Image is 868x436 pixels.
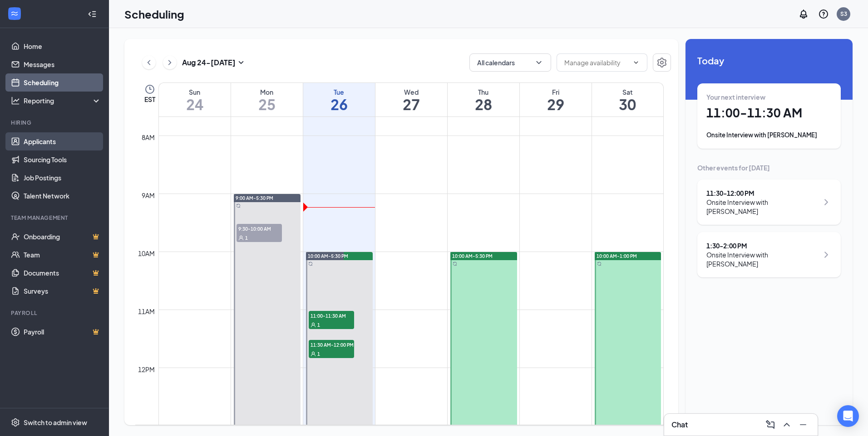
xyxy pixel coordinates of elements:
button: All calendarsChevronDown [469,53,551,72]
a: TeamCrown [24,246,101,264]
svg: Settings [11,418,20,427]
button: Minimize [796,417,810,432]
div: 10am [136,248,157,258]
span: EST [144,95,155,104]
a: August 30, 2025 [592,83,664,116]
div: Payroll [11,309,99,317]
div: S3 [840,10,847,18]
a: August 26, 2025 [303,83,375,116]
div: Reporting [24,96,102,105]
input: Manage availability [564,58,629,68]
h3: Aug 24 - [DATE] [182,58,236,68]
div: Open Intercom Messenger [837,405,859,427]
a: SurveysCrown [24,282,101,300]
svg: Settings [656,57,667,68]
div: Thu [448,87,519,97]
span: 1 [317,351,320,357]
svg: Clock [144,84,155,95]
div: Tue [303,87,375,97]
h1: 28 [448,97,519,112]
div: Onsite Interview with [PERSON_NAME] [706,131,832,140]
h1: 11:00 - 11:30 AM [706,105,832,121]
svg: QuestionInfo [818,9,829,19]
div: Other events for [DATE] [697,163,841,172]
div: Hiring [11,119,99,126]
span: 1 [317,322,320,328]
div: 1pm [140,422,157,432]
a: August 29, 2025 [520,83,592,116]
span: 10:00 AM-1:00 PM [597,253,637,259]
svg: ComposeMessage [765,419,776,430]
h1: 25 [231,97,303,112]
h1: 24 [159,97,231,112]
a: August 27, 2025 [375,83,447,116]
a: Talent Network [24,187,101,205]
svg: ChevronDown [632,59,640,66]
div: 11:30 - 12:00 PM [706,189,819,198]
a: Messages [24,55,101,73]
svg: Sync [597,262,602,266]
svg: Collapse [88,10,97,19]
h3: Chat [671,420,688,430]
svg: Analysis [11,96,20,105]
div: Your next interview [706,92,832,102]
svg: ChevronRight [821,249,832,260]
a: Applicants [24,132,101,150]
svg: Sync [236,203,241,208]
span: 9:30-10:00 AM [237,224,282,233]
div: 11am [136,306,157,316]
svg: Sync [308,262,313,266]
span: 9:00 AM-5:30 PM [236,195,273,201]
a: August 28, 2025 [448,83,519,116]
a: DocumentsCrown [24,264,101,282]
a: OnboardingCrown [24,228,101,246]
span: 1 [245,235,248,241]
div: Mon [231,87,303,97]
button: ChevronLeft [142,56,156,69]
div: 12pm [136,364,157,374]
h1: Scheduling [124,6,184,22]
span: 11:00-11:30 AM [309,311,354,320]
a: PayrollCrown [24,323,101,341]
div: 9am [140,190,157,200]
svg: ChevronDown [534,58,543,67]
h1: 27 [375,97,447,112]
svg: Sync [453,262,457,266]
button: ComposeMessage [763,417,778,432]
svg: Notifications [798,9,809,19]
div: Wed [375,87,447,97]
h1: 26 [303,97,375,112]
a: Job Postings [24,169,101,187]
a: Sourcing Tools [24,150,101,169]
span: 11:30 AM-12:00 PM [309,340,354,349]
span: 10:00 AM-5:30 PM [308,253,348,259]
svg: User [311,322,316,328]
a: August 25, 2025 [231,83,303,116]
svg: ChevronRight [165,57,174,68]
div: Sun [159,87,231,97]
svg: User [238,235,244,241]
h1: 30 [592,97,664,112]
svg: ChevronUp [781,419,792,430]
svg: WorkstreamLogo [10,9,19,18]
a: August 24, 2025 [159,83,231,116]
button: ChevronRight [163,56,177,69]
div: Fri [520,87,592,97]
div: Onsite Interview with [PERSON_NAME] [706,198,819,216]
button: Settings [653,53,671,72]
span: 10:00 AM-5:30 PM [452,253,493,259]
a: Home [24,37,101,55]
svg: User [311,351,316,357]
div: 1:30 - 2:00 PM [706,241,819,250]
span: Today [697,53,841,68]
div: Team Management [11,214,99,222]
button: ChevronUp [779,417,794,432]
svg: SmallChevronDown [236,57,247,68]
div: Switch to admin view [24,418,87,427]
h1: 29 [520,97,592,112]
div: Sat [592,87,664,97]
div: 8am [140,132,157,142]
a: Scheduling [24,73,101,92]
svg: Minimize [798,419,809,430]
